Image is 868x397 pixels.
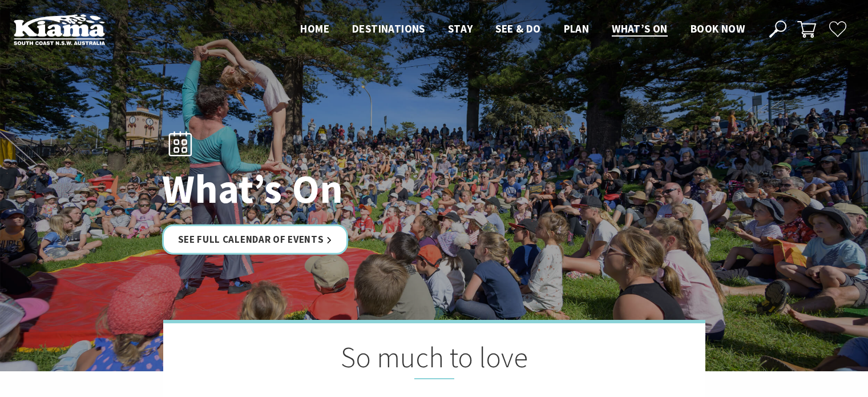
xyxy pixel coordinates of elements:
h1: What’s On [162,167,485,211]
img: Kiama Logo [14,14,105,45]
a: See Full Calendar of Events [162,224,349,255]
span: What’s On [612,22,668,35]
span: Plan [564,22,590,35]
span: Book now [691,22,745,35]
span: Home [300,22,329,35]
span: Stay [448,22,473,35]
span: Destinations [352,22,425,35]
span: See & Do [495,22,540,35]
h2: So much to love [220,340,648,379]
nav: Main Menu [289,20,756,39]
